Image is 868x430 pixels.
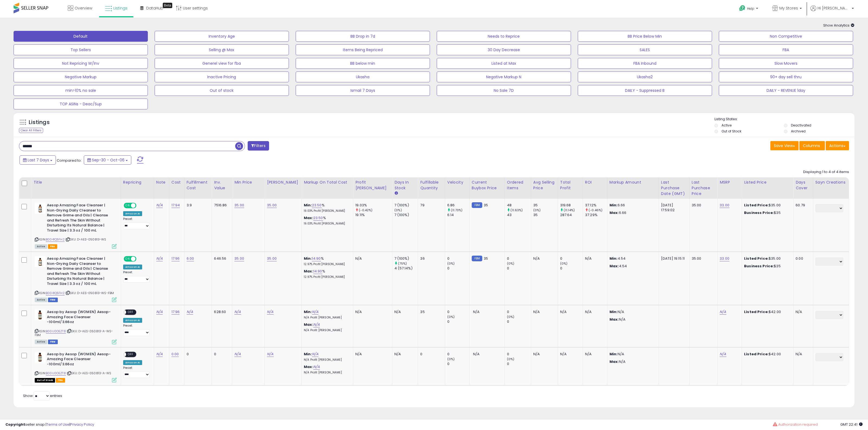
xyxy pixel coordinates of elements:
button: Selling @ Max [155,44,289,55]
a: 17.96 [171,256,180,261]
b: Min: [304,256,312,261]
b: Listed Price: [744,309,769,314]
p: N/A Profit [PERSON_NAME] [304,328,349,332]
div: 37.29% [585,213,607,217]
div: 646.56 [214,256,228,261]
b: Min: [304,351,312,357]
div: N/A [560,352,579,357]
a: N/A [720,351,726,357]
div: Displaying 1 to 4 of 4 items [803,170,849,175]
div: % [304,216,349,226]
a: 17.94 [171,203,180,208]
div: MSRP [720,180,739,185]
div: 0 [560,256,583,261]
div: Days Cover [796,180,810,191]
div: Avg Selling Price [533,180,556,191]
button: 30 Day Decrease [437,44,571,55]
div: 0 [214,352,228,357]
small: (0%) [507,261,515,266]
div: Cost [171,180,182,185]
span: Compared to: [57,158,82,163]
div: Days In Stock [394,180,416,191]
div: Current Buybox Price [472,180,502,191]
div: 0 [507,310,531,314]
div: Velocity [447,180,467,185]
div: Last Purchase Date (GMT) [661,180,687,197]
div: Preset: [123,271,150,283]
div: Markup Amount [609,180,656,185]
div: 7 (100%) [394,203,418,208]
small: (-0.46%) [589,208,602,212]
small: (0%) [394,208,402,212]
div: Total Profit [560,180,580,191]
button: FBA Inbound [578,58,712,69]
a: 17.96 [171,309,180,315]
small: (0%) [447,357,455,361]
div: 0 [507,266,531,271]
p: N/A [609,352,655,357]
a: N/A [267,309,273,315]
div: 0 [507,352,531,357]
div: ASIN: [35,256,117,301]
div: Clear All Filters [19,128,43,133]
span: | SKU: D-AES-050813-WS [65,237,106,242]
a: N/A [234,309,241,315]
strong: Min: [609,203,618,208]
strong: Min: [609,309,618,314]
div: N/A [355,256,388,261]
a: 35.00 [267,203,277,208]
p: 19.03% Profit [PERSON_NAME] [304,222,349,226]
div: $42.00 [744,310,789,314]
p: 4.54 [609,256,655,261]
button: FBA [719,44,853,55]
a: N/A [156,203,163,208]
div: 7 (100%) [394,256,418,261]
th: CSV column name: cust_attr_1_MSRP [717,177,742,199]
a: N/A [156,309,163,315]
div: $35 [744,264,789,269]
a: Help [735,1,764,18]
span: All listings that are currently out of stock and unavailable for purchase on Amazon [35,378,55,383]
a: B0041Q5FH2 [46,291,65,295]
div: 35.00 [692,203,713,208]
button: Needs to Reprice [437,31,571,42]
div: Amazon AI [123,211,142,216]
small: (11.63%) [510,208,523,212]
div: Title [33,180,119,185]
p: 6.66 [609,210,655,215]
div: ASIN: [35,203,117,248]
div: $35.00 [744,203,789,208]
div: N/A [394,352,414,357]
div: Min Price [234,180,262,185]
span: Columns [803,143,820,148]
div: 6.14 [447,213,469,217]
span: All listings currently available for purchase on Amazon [35,340,47,344]
div: 79 [420,203,441,208]
div: N/A [585,310,603,314]
div: % [304,269,349,279]
div: N/A [533,352,554,357]
div: N/A [585,256,603,261]
div: 43 [507,213,531,217]
div: 6.86 [447,203,469,208]
a: N/A [156,351,163,357]
strong: Min: [609,351,618,357]
div: 0 [560,266,583,271]
a: 14.90 [313,269,322,274]
div: N/A [560,310,579,314]
b: Aesop Amazing Face Cleanser | Non-Drying Daily Cleanser to Remove Grime and Oils | Cleanse and Re... [47,256,113,288]
a: 6.00 [187,256,194,261]
p: N/A Profit [PERSON_NAME] [304,316,349,320]
span: OFF [126,310,135,315]
label: Deactivated [791,123,811,128]
b: Aesop by Aesop (WOMEN) Aesop-Amazing Face Cleanser -100ml/3.66oz [47,352,113,368]
a: N/A [312,309,318,315]
p: N/A Profit [PERSON_NAME] [304,358,349,362]
p: Listing States: [714,117,854,122]
div: 35.00 [692,256,713,261]
small: (0%) [447,261,455,266]
span: Last 7 Days [28,157,49,163]
div: 0 [507,361,531,366]
div: Ordered Items [507,180,529,191]
div: 60.79 [796,203,809,208]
